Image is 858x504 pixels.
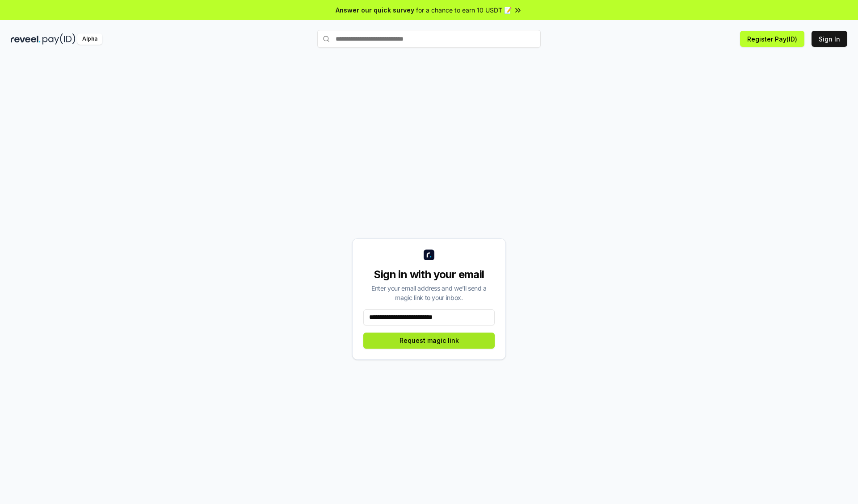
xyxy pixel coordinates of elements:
button: Request magic link [363,333,495,349]
button: Sign In [812,31,847,47]
span: Answer our quick survey [336,5,414,15]
div: Sign in with your email [363,267,495,282]
span: for a chance to earn 10 USDT 📝 [416,5,512,15]
button: Register Pay(ID) [740,31,804,47]
img: reveel_dark [11,33,41,45]
img: pay_id [42,33,76,45]
div: Alpha [77,33,102,45]
div: Enter your email address and we’ll send a magic link to your inbox. [363,283,495,302]
img: logo_small [424,250,434,260]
